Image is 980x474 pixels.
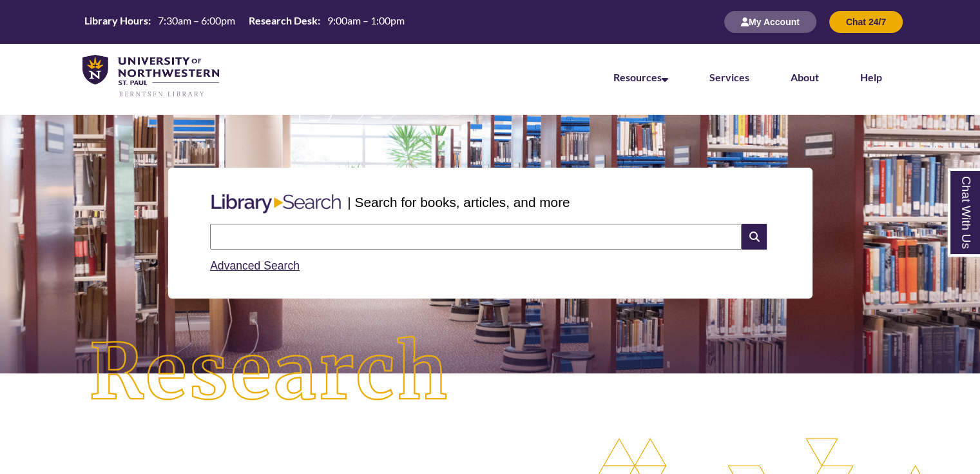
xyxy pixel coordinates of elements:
[860,71,882,83] a: Help
[724,11,816,33] button: My Account
[724,16,816,27] a: My Account
[49,296,490,449] img: Research
[244,14,322,28] th: Research Desk:
[158,14,235,26] span: 7:30am – 6:00pm
[347,192,570,212] p: | Search for books, articles, and more
[79,14,153,28] th: Library Hours:
[613,71,668,83] a: Resources
[210,259,300,272] a: Advanced Search
[205,189,347,219] img: Libary Search
[327,14,405,26] span: 9:00am – 1:00pm
[82,55,219,98] img: UNWSP Library Logo
[79,14,410,30] table: Hours Today
[742,224,766,250] i: Search
[709,71,749,83] a: Services
[791,71,819,83] a: About
[79,14,410,31] a: Hours Today
[829,16,903,27] a: Chat 24/7
[829,11,903,33] button: Chat 24/7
